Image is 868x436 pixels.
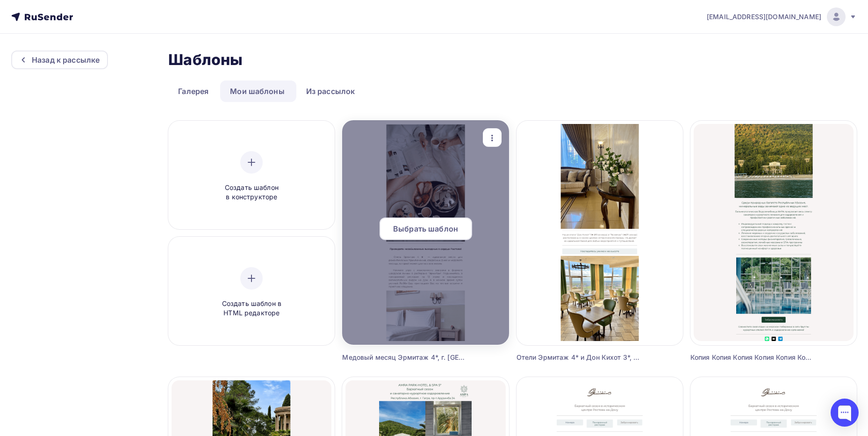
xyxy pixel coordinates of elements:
div: Медовый месяц Эрмитаж 4*, г. [GEOGRAPHIC_DATA] [342,353,467,362]
div: Назад к рассылке [32,54,100,65]
a: Из рассылок [296,80,365,102]
h2: Шаблоны [168,51,243,69]
span: Создать шаблон в HTML редакторе [207,299,296,318]
a: [EMAIL_ADDRESS][DOMAIN_NAME] [707,7,857,26]
span: Создать шаблон в конструкторе [207,183,296,202]
div: Копия Копия Копия Копия Копия Копия Новая рассылка 1 [690,353,815,362]
span: [EMAIL_ADDRESS][DOMAIN_NAME] [707,12,821,22]
a: Галерея [168,80,218,102]
span: Выбрать шаблон [393,223,458,234]
a: Мои шаблоны [220,80,294,102]
div: Отели Эрмитаж 4* и Дон Кихот 3*, г. [GEOGRAPHIC_DATA] [516,353,641,362]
